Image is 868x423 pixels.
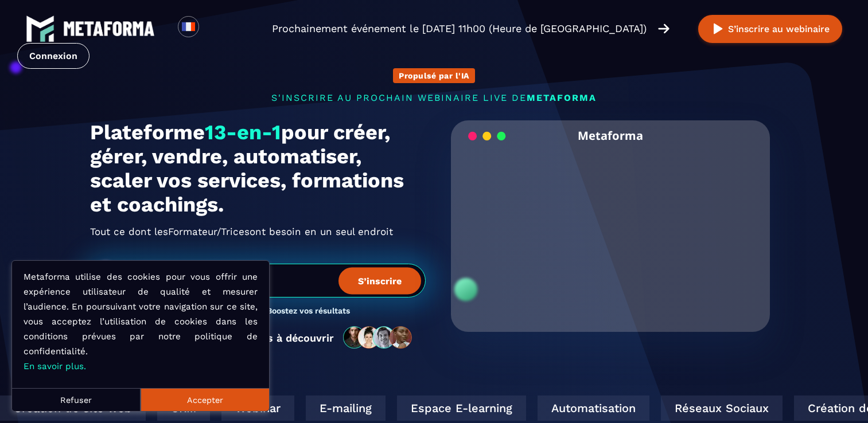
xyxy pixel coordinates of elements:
[24,269,258,374] p: Metaforma utilise des cookies pour vous offrir une expérience utilisateur de qualité et mesurer l...
[267,306,350,317] h3: Boostez vos résultats
[392,395,521,421] div: Espace E-learning
[527,92,597,103] span: METAFORMA
[12,388,141,411] button: Refuser
[17,43,89,69] a: Connexion
[578,120,643,151] h2: Metaforma
[205,120,281,144] span: 13-en-1
[460,151,762,301] video: Your browser does not support the video tag.
[698,15,842,43] button: S’inscrire au webinaire
[468,131,506,142] img: loading
[340,326,417,350] img: community-people
[338,267,421,294] button: S’inscrire
[63,21,155,36] img: logo
[26,14,55,43] img: logo
[711,22,725,36] img: play
[90,222,426,241] h2: Tout ce dont les ont besoin en un seul endroit
[532,395,644,421] div: Automatisation
[199,16,227,41] div: Search for option
[209,22,217,36] input: Search for option
[141,388,269,411] button: Accepter
[656,395,777,421] div: Réseaux Sociaux
[24,361,86,371] a: En savoir plus.
[90,120,426,217] h1: Plateforme pour créer, gérer, vendre, automatiser, scaler vos services, formations et coachings.
[90,92,779,103] p: s'inscrire au prochain webinaire live de
[658,22,670,35] img: arrow-right
[272,21,647,37] p: Prochainement événement le [DATE] 11h00 (Heure de [GEOGRAPHIC_DATA])
[216,395,289,421] div: Webinar
[181,19,196,34] img: fr
[301,395,380,421] div: E-mailing
[168,222,250,241] span: Formateur/Trices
